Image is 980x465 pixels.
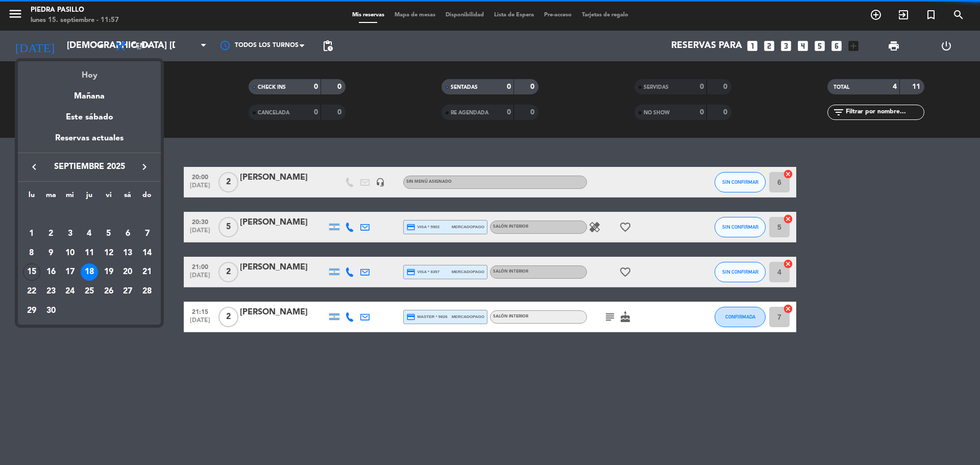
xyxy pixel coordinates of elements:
div: 2 [42,225,60,242]
div: 12 [100,244,117,262]
td: 3 de septiembre de 2025 [60,224,80,243]
td: 9 de septiembre de 2025 [41,243,61,263]
th: martes [41,189,61,205]
td: 27 de septiembre de 2025 [118,282,138,301]
td: 7 de septiembre de 2025 [137,224,157,243]
div: 23 [42,283,60,300]
th: miércoles [60,189,80,205]
td: 18 de septiembre de 2025 [80,262,99,282]
div: 25 [81,283,98,300]
div: 10 [61,244,79,262]
div: 16 [42,263,60,281]
span: septiembre 2025 [43,160,135,174]
td: 11 de septiembre de 2025 [80,243,99,263]
div: 9 [42,244,60,262]
button: keyboard_arrow_right [135,160,154,174]
td: 20 de septiembre de 2025 [118,262,138,282]
td: 24 de septiembre de 2025 [60,282,80,301]
th: sábado [118,189,138,205]
div: 4 [81,225,98,242]
div: 29 [23,302,40,320]
td: 2 de septiembre de 2025 [41,224,61,243]
td: 10 de septiembre de 2025 [60,243,80,263]
td: 19 de septiembre de 2025 [99,262,118,282]
div: 14 [138,244,156,262]
td: 6 de septiembre de 2025 [118,224,138,243]
td: 30 de septiembre de 2025 [41,301,61,321]
td: 25 de septiembre de 2025 [80,282,99,301]
div: 17 [61,263,79,281]
div: 1 [23,225,40,242]
th: viernes [99,189,118,205]
div: 18 [81,263,98,281]
div: 26 [100,283,117,300]
div: 19 [100,263,117,281]
td: 13 de septiembre de 2025 [118,243,138,263]
div: 7 [138,225,156,242]
button: keyboard_arrow_left [25,160,43,174]
td: SEP. [22,205,157,224]
i: keyboard_arrow_right [138,161,151,173]
div: 24 [61,283,79,300]
td: 22 de septiembre de 2025 [22,282,41,301]
td: 5 de septiembre de 2025 [99,224,118,243]
div: Hoy [18,61,161,82]
td: 4 de septiembre de 2025 [80,224,99,243]
td: 23 de septiembre de 2025 [41,282,61,301]
div: Reservas actuales [18,132,161,153]
td: 8 de septiembre de 2025 [22,243,41,263]
td: 14 de septiembre de 2025 [137,243,157,263]
th: jueves [80,189,99,205]
td: 16 de septiembre de 2025 [41,262,61,282]
div: 22 [23,283,40,300]
div: Mañana [18,82,161,103]
td: 26 de septiembre de 2025 [99,282,118,301]
th: lunes [22,189,41,205]
td: 1 de septiembre de 2025 [22,224,41,243]
div: 20 [119,263,136,281]
div: 11 [81,244,98,262]
div: 27 [119,283,136,300]
td: 12 de septiembre de 2025 [99,243,118,263]
td: 15 de septiembre de 2025 [22,262,41,282]
div: 21 [138,263,156,281]
td: 28 de septiembre de 2025 [137,282,157,301]
td: 21 de septiembre de 2025 [137,262,157,282]
i: keyboard_arrow_left [28,161,40,173]
div: Este sábado [18,103,161,132]
div: 15 [23,263,40,281]
div: 13 [119,244,136,262]
td: 17 de septiembre de 2025 [60,262,80,282]
th: domingo [137,189,157,205]
div: 6 [119,225,136,242]
div: 30 [42,302,60,320]
div: 5 [100,225,117,242]
td: 29 de septiembre de 2025 [22,301,41,321]
div: 3 [61,225,79,242]
div: 28 [138,283,156,300]
div: 8 [23,244,40,262]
